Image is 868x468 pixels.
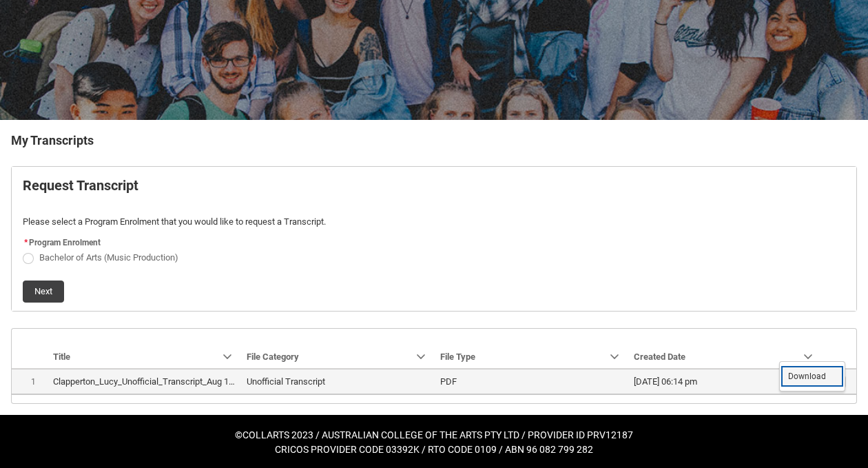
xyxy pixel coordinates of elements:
[24,238,28,247] abbr: required
[29,238,101,247] span: Program Enrolment
[53,376,272,387] lightning-base-formatted-text: Clapperton_Lucy_Unofficial_Transcript_Aug 17, 2025.pdf
[788,370,826,383] span: Download
[440,376,457,387] lightning-base-formatted-text: PDF
[23,281,64,303] button: Next
[11,133,94,147] b: My Transcripts
[23,215,845,229] p: Please select a Program Enrolment that you would like to request a Transcript.
[634,376,697,387] lightning-formatted-date-time: [DATE] 06:14 pm
[11,166,857,312] article: Request_Student_Transcript flow
[23,177,138,194] b: Request Transcript
[39,252,178,263] span: Bachelor of Arts (Music Production)
[247,376,325,387] lightning-base-formatted-text: Unofficial Transcript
